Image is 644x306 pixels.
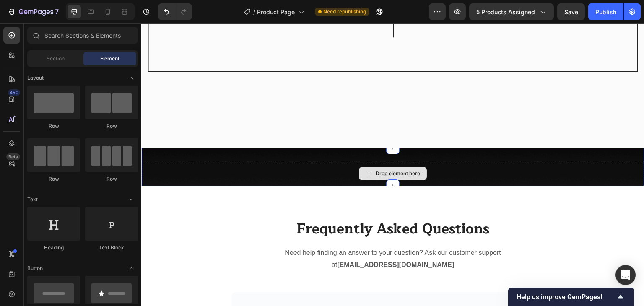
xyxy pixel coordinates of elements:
div: Undo/Redo [158,3,192,20]
div: Row [85,175,138,183]
span: Help us improve GemPages! [517,293,615,301]
button: 7 [3,3,62,20]
p: 7 [55,7,59,17]
span: Section [47,55,65,62]
button: Publish [588,3,623,20]
div: Beta [6,153,20,160]
div: Row [85,122,138,130]
span: Element [100,55,119,62]
button: Save [557,3,585,20]
span: Toggle open [125,193,138,206]
span: Layout [27,74,44,82]
iframe: Design area [141,23,644,306]
span: 5 products assigned [476,8,535,16]
div: Text Block [85,244,138,252]
p: Need help finding an answer to your question? Ask our customer support at [137,223,366,248]
strong: [EMAIL_ADDRESS][DOMAIN_NAME] [196,238,313,245]
span: Product Page [257,8,295,16]
div: Heading [27,244,80,252]
button: 5 products assigned [469,3,554,20]
div: 450 [8,89,20,96]
div: Drop element here [234,147,279,153]
div: Row [27,175,80,183]
span: Text [27,196,38,203]
div: Row [27,122,80,130]
span: Need republishing [323,8,366,16]
input: Search Sections & Elements [27,27,138,44]
button: Show survey - Help us improve GemPages! [517,292,626,302]
span: Save [564,8,578,16]
span: / [253,8,255,16]
span: Button [27,265,43,272]
div: Open Intercom Messenger [615,265,636,285]
div: Publish [595,8,616,16]
span: Toggle open [125,71,138,85]
span: Toggle open [125,262,138,275]
p: Frequently Asked Questions [7,197,496,215]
